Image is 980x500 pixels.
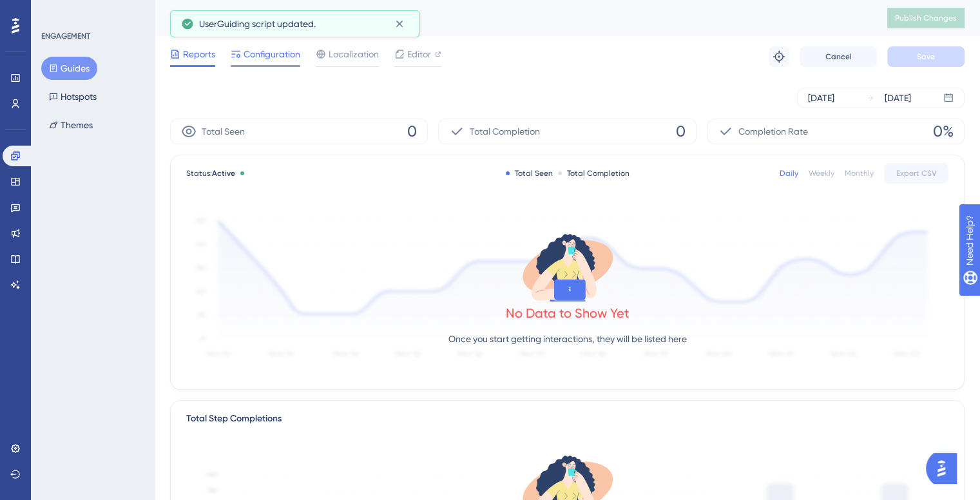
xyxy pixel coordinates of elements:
[926,449,965,488] iframe: UserGuiding AI Assistant Launcher
[186,168,235,178] span: Status:
[212,169,235,178] span: Active
[917,52,935,62] span: Save
[825,52,852,62] span: Cancel
[738,124,808,139] span: Completion Rate
[895,13,957,23] span: Publish Changes
[407,121,417,142] span: 0
[41,57,97,80] button: Guides
[470,124,540,139] span: Total Completion
[780,168,798,178] div: Daily
[41,85,104,108] button: Hotspots
[676,121,686,142] span: 0
[808,90,834,106] div: [DATE]
[887,8,965,28] button: Publish Changes
[41,31,90,41] div: ENGAGEMENT
[170,9,855,27] div: How to verify you have the correct record
[30,3,81,19] span: Need Help?
[506,304,629,322] div: No Data to Show Yet
[448,331,687,347] p: Once you start getting interactions, they will be listed here
[884,163,948,184] button: Export CSV
[896,168,937,178] span: Export CSV
[845,168,874,178] div: Monthly
[199,16,316,32] span: UserGuiding script updated.
[329,46,379,62] span: Localization
[933,121,954,142] span: 0%
[407,46,431,62] span: Editor
[244,46,300,62] span: Configuration
[506,168,553,178] div: Total Seen
[558,168,629,178] div: Total Completion
[41,113,101,137] button: Themes
[800,46,877,67] button: Cancel
[186,411,282,427] div: Total Step Completions
[809,168,834,178] div: Weekly
[202,124,245,139] span: Total Seen
[887,46,965,67] button: Save
[183,46,215,62] span: Reports
[885,90,911,106] div: [DATE]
